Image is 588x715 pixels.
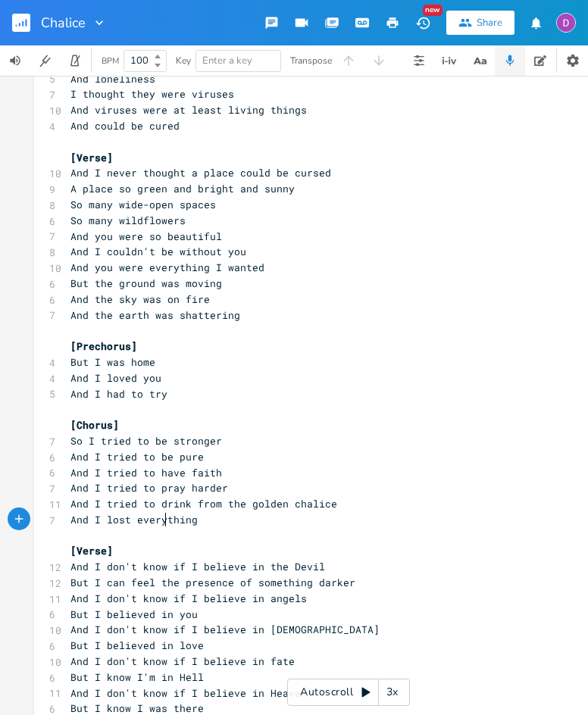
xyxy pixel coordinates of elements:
span: And loneliness [70,72,155,86]
span: But I know I'm in Hell [70,670,204,684]
span: A place so green and bright and sunny [70,182,295,195]
span: And I had to try [70,387,167,401]
span: [Chorus] [70,418,119,432]
span: And I tried to be pure [70,450,204,464]
span: [Verse] [70,151,113,164]
span: [Prechorus] [70,339,137,353]
span: And I never thought a place could be cursed [70,166,331,180]
span: And I don't know if I believe in Heaven [70,686,307,700]
span: And the sky was on fire [70,292,210,306]
span: And you were so beautiful [70,229,222,243]
div: New [423,5,443,16]
button: Share [446,11,514,35]
span: But I believed in love [70,639,204,652]
div: 3x [379,679,406,706]
span: And I couldn't be without you [70,245,246,258]
span: And I tried to have faith [70,466,222,479]
span: And I don't know if I believe in the Devil [70,560,325,573]
span: But the ground was moving [70,276,222,290]
div: Autoscroll [287,679,410,706]
span: And I lost everything [70,513,198,526]
img: Dylan [556,13,576,33]
div: Key [176,56,191,65]
span: And I tried to pray harder [70,481,228,495]
span: And I don't know if I believe in angels [70,592,307,605]
span: So many wide-open spaces [70,198,216,211]
span: And you were everything I wanted [70,261,264,274]
span: I thought they were viruses [70,87,234,101]
span: And I don't know if I believe in [DEMOGRAPHIC_DATA] [70,623,380,636]
div: Transpose [290,56,332,65]
span: And I tried to drink from the golden chalice [70,497,337,510]
span: So I tried to be stronger [70,434,222,448]
span: [Verse] [70,544,113,557]
span: But I believed in you [70,607,198,621]
span: And viruses were at least living things [70,103,307,117]
button: New [408,9,438,36]
span: And could be cured [70,119,180,133]
span: But I was home [70,355,155,369]
div: Share [477,16,502,30]
span: Chalice [41,16,86,30]
span: Enter a key [202,54,252,67]
span: But I know I was there [70,701,204,715]
span: And the earth was shattering [70,308,240,322]
div: BPM [102,57,119,65]
span: But I can feel the presence of something darker [70,576,355,589]
span: And I loved you [70,371,161,385]
span: And I don't know if I believe in fate [70,654,295,668]
span: So many wildflowers [70,214,186,227]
